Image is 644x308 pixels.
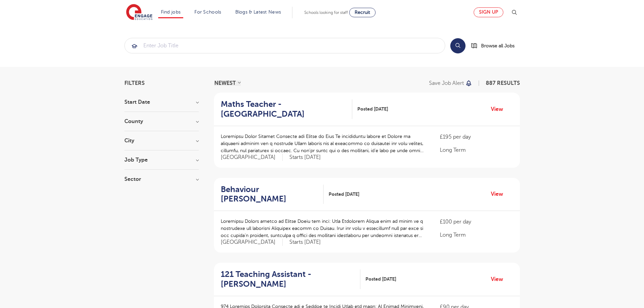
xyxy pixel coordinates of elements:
[491,105,508,114] a: View
[124,80,145,86] span: Filters
[329,191,359,198] span: Posted [DATE]
[221,218,427,239] p: Loremipsu Dolors ametco ad Elitse Doeiu tem inci: Utla Etdolorem Aliqua enim ad minim ve q nostru...
[355,10,370,15] span: Recruit
[194,9,221,15] a: For Schools
[235,9,281,15] a: Blogs & Latest News
[221,99,352,119] a: Maths Teacher - [GEOGRAPHIC_DATA]
[429,80,473,86] button: Save job alert
[124,38,445,53] div: Submit
[221,185,318,204] h2: Behaviour [PERSON_NAME]
[221,185,324,204] a: Behaviour [PERSON_NAME]
[450,38,466,53] button: Search
[221,269,355,289] h2: 121 Teaching Assistant - [PERSON_NAME]
[486,80,520,86] span: 887 RESULTS
[124,176,199,182] h3: Sector
[429,80,464,86] p: Save job alert
[124,138,199,143] h3: City
[289,154,321,161] p: Starts [DATE]
[491,275,508,284] a: View
[471,42,520,50] a: Browse all Jobs
[124,157,199,163] h3: Job Type
[440,146,513,154] p: Long Term
[440,133,513,141] p: £195 per day
[304,10,348,15] span: Schools looking for staff
[289,239,321,246] p: Starts [DATE]
[221,154,283,161] span: [GEOGRAPHIC_DATA]
[474,7,503,17] a: Sign up
[126,4,152,21] img: Engage Education
[349,8,376,17] a: Recruit
[125,38,445,53] input: Submit
[491,190,508,198] a: View
[221,239,283,246] span: [GEOGRAPHIC_DATA]
[357,105,388,113] span: Posted [DATE]
[481,42,515,50] span: Browse all Jobs
[161,9,181,15] a: Find jobs
[365,276,396,283] span: Posted [DATE]
[221,99,347,119] h2: Maths Teacher - [GEOGRAPHIC_DATA]
[440,231,513,239] p: Long Term
[124,99,199,105] h3: Start Date
[124,119,199,124] h3: County
[221,133,427,154] p: Loremipsu Dolor Sitamet Consecte adi Elitse do Eius Te incididuntu labore et Dolore ma aliquaeni ...
[221,269,360,289] a: 121 Teaching Assistant - [PERSON_NAME]
[440,218,513,226] p: £100 per day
